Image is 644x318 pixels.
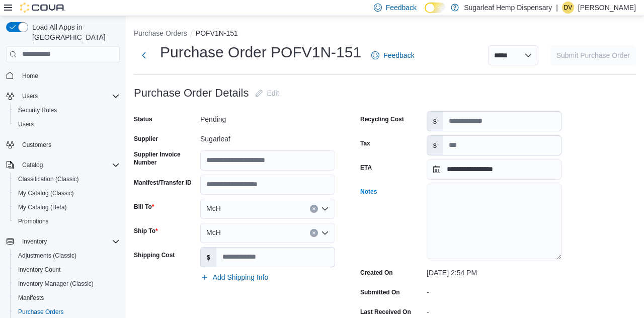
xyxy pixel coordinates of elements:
button: My Catalog (Classic) [10,186,124,200]
span: Manifests [14,292,120,304]
label: Last Received On [360,308,411,316]
label: $ [427,136,443,155]
button: Inventory [2,234,124,249]
button: Adjustments (Classic) [10,249,124,263]
input: Press the down key to open a popover containing a calendar. [427,160,561,180]
label: Submitted On [360,288,400,296]
span: Manifests [18,294,44,302]
a: Classification (Classic) [14,173,83,185]
button: Clear input [310,205,318,213]
a: Inventory Manager (Classic) [14,278,98,290]
button: Promotions [10,214,124,228]
span: My Catalog (Beta) [14,201,120,213]
span: Adjustments (Classic) [18,252,76,260]
div: Danniel Ventura [562,2,574,14]
div: Sugarleaf [200,131,335,143]
label: $ [201,248,216,267]
button: Add Shipping Info [197,267,273,287]
button: Manifests [10,291,124,305]
span: Classification (Classic) [18,175,79,183]
button: Inventory Count [10,263,124,277]
span: Promotions [14,215,120,227]
span: Feedback [386,3,417,13]
button: Inventory [18,235,51,248]
h1: Purchase Order POFV1N-151 [160,42,361,62]
span: Inventory [18,235,120,248]
label: Bill To [134,203,154,211]
span: Security Roles [14,104,120,116]
p: | [556,2,558,14]
span: Customers [22,141,51,149]
div: Pending [200,111,335,123]
span: Security Roles [18,106,57,114]
input: Dark Mode [425,3,446,13]
label: Created On [360,269,393,277]
span: Users [22,92,38,100]
span: My Catalog (Beta) [18,203,67,211]
span: Customers [18,138,120,151]
span: Classification (Classic) [14,173,120,185]
button: POFV1N-151 [196,29,238,37]
span: Inventory Count [14,264,120,276]
span: My Catalog (Classic) [18,189,74,197]
div: - [427,284,561,296]
span: Purchase Orders [14,306,120,318]
button: Purchase Orders [134,29,187,37]
span: Home [18,69,120,82]
button: Security Roles [10,103,124,117]
span: Inventory Manager (Classic) [14,278,120,290]
button: Users [18,90,42,102]
span: Users [14,118,120,130]
button: Classification (Classic) [10,172,124,186]
span: Users [18,90,120,102]
button: Inventory Manager (Classic) [10,277,124,291]
span: Feedback [383,50,414,60]
span: McH [206,202,221,214]
img: Cova [20,3,65,13]
a: Manifests [14,292,48,304]
label: Status [134,115,152,123]
button: Users [10,117,124,131]
a: Feedback [367,45,418,65]
label: $ [427,112,443,131]
span: Purchase Orders [18,308,64,316]
a: My Catalog (Beta) [14,201,71,213]
a: Inventory Count [14,264,65,276]
p: [PERSON_NAME] [578,2,636,14]
div: [DATE] 2:54 PM [427,265,561,277]
label: Supplier Invoice Number [134,150,196,167]
span: Inventory [22,237,47,246]
a: Customers [18,139,55,151]
button: Users [2,89,124,103]
span: Catalog [18,159,120,171]
label: Tax [360,139,370,147]
span: Submit Purchase Order [556,50,630,60]
button: Open list of options [321,229,329,237]
nav: An example of EuiBreadcrumbs [134,28,636,40]
span: McH [206,226,221,238]
label: Supplier [134,135,158,143]
span: Load All Apps in [GEOGRAPHIC_DATA] [28,22,120,42]
span: Inventory Manager (Classic) [18,280,94,288]
button: Submit Purchase Order [550,45,636,65]
button: Clear input [310,229,318,237]
span: Inventory Count [18,266,61,274]
button: Customers [2,137,124,152]
button: Home [2,68,124,83]
span: Catalog [22,161,43,169]
label: Shipping Cost [134,251,175,259]
label: Notes [360,188,377,196]
label: Manifest/Transfer ID [134,179,192,187]
p: Sugarleaf Hemp Dispensary [464,2,552,14]
span: My Catalog (Classic) [14,187,120,199]
button: Catalog [2,158,124,172]
a: Promotions [14,215,53,227]
span: Home [22,72,38,80]
a: Users [14,118,38,130]
span: Add Shipping Info [213,272,269,282]
button: Edit [251,83,283,103]
div: - [427,304,561,316]
span: Users [18,120,34,128]
h3: Purchase Order Details [134,87,249,99]
a: Home [18,70,42,82]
